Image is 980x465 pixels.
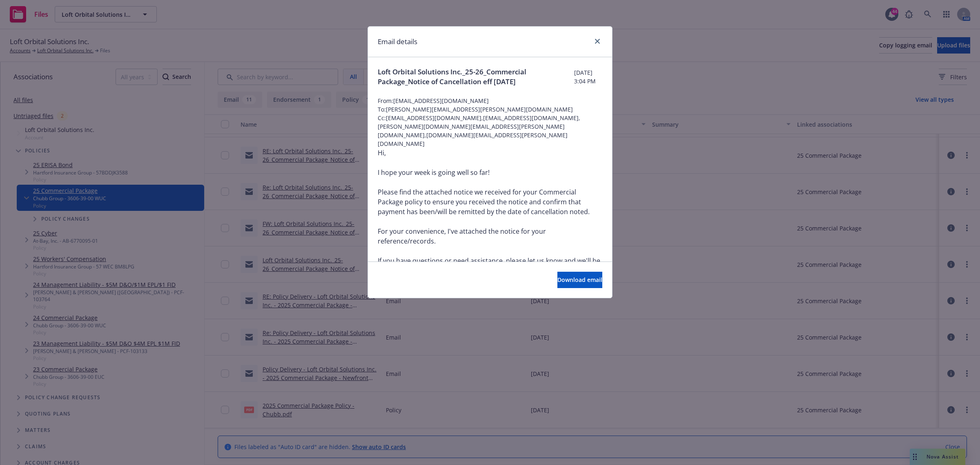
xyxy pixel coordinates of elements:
[378,36,417,47] h1: Email details
[557,276,602,284] span: Download email
[574,68,602,85] span: [DATE] 3:04 PM
[592,36,602,46] a: close
[378,105,602,114] span: To: [PERSON_NAME][EMAIL_ADDRESS][PERSON_NAME][DOMAIN_NAME]
[557,272,602,288] button: Download email
[378,114,602,148] span: Cc: [EMAIL_ADDRESS][DOMAIN_NAME],[EMAIL_ADDRESS][DOMAIN_NAME],[PERSON_NAME][DOMAIN_NAME][EMAIL_AD...
[378,96,602,105] span: From: [EMAIL_ADDRESS][DOMAIN_NAME]
[378,67,574,87] span: Loft Orbital Solutions Inc._25-26_Commercial Package_Notice of Cancellation eff [DATE]
[378,148,602,434] div: Hi, I hope your week is going well so far! Please find the attached notice we received for your C...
